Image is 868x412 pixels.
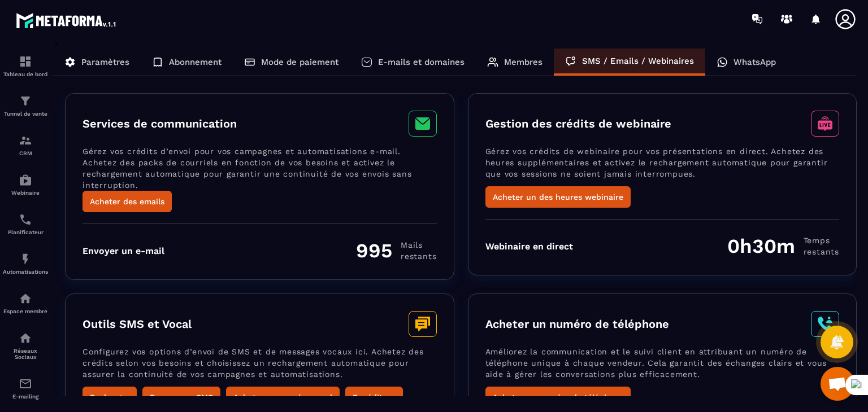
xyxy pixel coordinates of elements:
[3,323,48,369] a: social-networksocial-networkRéseaux Sociaux
[83,346,437,387] p: Configurez vos options d’envoi de SMS et de messages vocaux ici. Achetez des crédits selon vos be...
[3,269,48,275] p: Automatisations
[485,146,840,186] p: Gérez vos crédits de webinaire pour vos présentations en direct. Achetez des heures supplémentair...
[19,377,32,391] img: email
[485,387,631,408] button: Acheter un numéro de téléphone
[83,387,137,408] button: Recharger
[226,387,340,408] button: Acheter un numéro vocal
[83,191,172,212] button: Acheter des emails
[3,204,48,244] a: schedulerschedulerPlanificateur
[19,252,32,266] img: automations
[804,246,839,257] span: restants
[485,317,669,331] h3: Acheter un numéro de téléphone
[401,239,436,251] span: Mails
[485,186,631,208] button: Acheter un des heures webinaire
[83,317,192,331] h3: Outils SMS et Vocal
[3,111,48,117] p: Tunnel de vente
[3,150,48,156] p: CRM
[734,57,776,67] p: WhatsApp
[19,213,32,226] img: scheduler
[3,308,48,314] p: Espace membre
[3,125,48,165] a: formationformationCRM
[3,190,48,196] p: Webinaire
[3,244,48,283] a: automationsautomationsAutomatisations
[345,387,403,408] button: Expéditeur
[804,235,839,246] span: Temps
[504,57,542,67] p: Membres
[142,387,220,408] button: Envoyer un SMS
[3,283,48,323] a: automationsautomationsEspace membre
[378,57,465,67] p: E-mails et domaines
[19,331,32,345] img: social-network
[19,94,32,108] img: formation
[3,165,48,204] a: automationsautomationsWebinaire
[3,229,48,235] p: Planificateur
[485,346,840,387] p: Améliorez la communication et le suivi client en attribuant un numéro de téléphone unique à chaqu...
[83,246,164,256] div: Envoyer un e-mail
[727,234,839,258] div: 0h30m
[19,173,32,187] img: automations
[821,367,854,401] a: Ouvrir le chat
[3,393,48,400] p: E-mailing
[3,71,48,77] p: Tableau de bord
[3,348,48,360] p: Réseaux Sociaux
[3,369,48,408] a: emailemailE-mailing
[19,134,32,147] img: formation
[19,55,32,68] img: formation
[356,239,436,262] div: 995
[19,292,32,305] img: automations
[401,251,436,262] span: restants
[582,56,694,66] p: SMS / Emails / Webinaires
[3,86,48,125] a: formationformationTunnel de vente
[83,146,437,191] p: Gérez vos crédits d’envoi pour vos campagnes et automatisations e-mail. Achetez des packs de cour...
[3,46,48,86] a: formationformationTableau de bord
[83,117,237,130] h3: Services de communication
[16,10,118,30] img: logo
[485,241,573,252] div: Webinaire en direct
[81,57,129,67] p: Paramètres
[169,57,222,67] p: Abonnement
[261,57,338,67] p: Mode de paiement
[485,117,671,130] h3: Gestion des crédits de webinaire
